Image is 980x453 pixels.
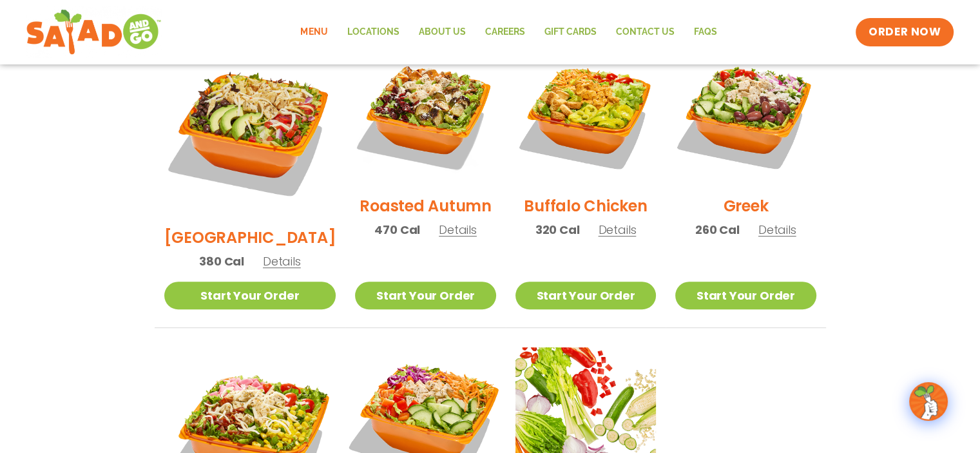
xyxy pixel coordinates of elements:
span: 470 Cal [374,221,420,238]
h2: Buffalo Chicken [524,195,647,217]
a: FAQs [684,17,726,47]
a: ORDER NOW [856,18,954,46]
nav: Menu [291,17,726,47]
a: Careers [475,17,534,47]
span: 260 Cal [695,221,740,238]
span: ORDER NOW [869,24,941,40]
span: Details [439,222,477,238]
a: Menu [291,17,337,47]
a: Start Your Order [515,282,656,309]
a: GIFT CARDS [534,17,606,47]
span: Details [263,253,301,269]
a: Contact Us [606,17,684,47]
span: Details [758,222,796,238]
img: Product photo for BBQ Ranch Salad [164,44,336,217]
h2: Roasted Autumn [360,195,492,217]
img: Product photo for Roasted Autumn Salad [355,44,495,185]
a: Start Your Order [355,282,495,309]
span: 380 Cal [199,253,244,270]
h2: [GEOGRAPHIC_DATA] [164,226,336,249]
span: Details [598,222,636,238]
a: About Us [408,17,475,47]
a: Start Your Order [164,282,336,309]
img: Product photo for Greek Salad [675,44,816,185]
a: Start Your Order [675,282,816,309]
img: new-SAG-logo-768×292 [26,6,162,58]
a: Locations [337,17,408,47]
h2: Greek [723,195,768,217]
img: wpChatIcon [910,383,946,419]
span: 320 Cal [535,221,580,238]
img: Product photo for Buffalo Chicken Salad [515,44,656,185]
